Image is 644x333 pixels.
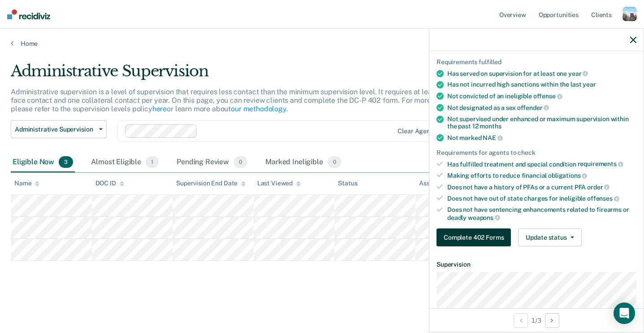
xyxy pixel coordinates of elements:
div: Requirements fulfilled [437,58,636,66]
button: Next Opportunity [545,313,559,328]
img: Recidiviz [7,9,50,19]
div: Not marked [447,134,636,142]
button: Previous Opportunity [514,313,528,328]
a: Navigate to form link [437,228,514,246]
div: 1 / 3 [429,308,644,332]
div: Name [14,180,39,187]
div: Supervision End Date [176,180,246,187]
div: Last Viewed [257,180,301,187]
div: Requirements for agents to check [437,149,636,157]
span: year [583,81,596,88]
button: Complete 402 Forms [437,228,511,246]
div: Almost Eligible [89,153,160,172]
a: Home [11,39,633,48]
span: 0 [328,156,341,168]
span: offense [533,92,562,100]
span: 0 [233,156,247,168]
span: year [568,70,588,77]
div: Does not have out of state charges for ineligible [447,194,636,202]
div: Marked Ineligible [264,153,343,172]
a: here [152,105,167,113]
div: Does not have sentencing enhancements related to firearms or deadly [447,206,636,221]
div: Eligible Now [11,153,75,172]
div: Does not have a history of PFAs or a current PFA order [447,183,636,191]
a: our methodology [231,105,286,113]
span: weapons [468,214,500,221]
span: Administrative Supervision [15,126,95,133]
div: Pending Review [175,153,249,172]
p: Administrative supervision is a level of supervision that requires less contact than the minimum ... [11,88,480,113]
div: Not convicted of an ineligible [447,92,636,100]
button: Update status [518,228,581,246]
span: offenses [587,195,619,202]
span: requirements [578,160,623,167]
span: NAE [483,134,502,141]
div: Has served on supervision for at least one [447,70,636,78]
div: Not supervised under enhanced or maximum supervision within the past 12 [447,115,636,131]
span: months [480,123,501,130]
div: Not designated as a sex [447,104,636,112]
span: 3 [59,156,73,168]
div: DOC ID [95,180,124,187]
span: 1 [146,156,159,168]
dt: Supervision [437,261,636,268]
div: Administrative Supervision [11,62,494,88]
span: offender [517,104,549,111]
div: Making efforts to reduce financial [447,171,636,180]
span: obligations [548,172,587,179]
div: Status [338,180,357,187]
div: Clear agents [398,127,436,135]
div: Has fulfilled treatment and special condition [447,160,636,168]
div: Has not incurred high sanctions within the last [447,81,636,88]
div: Assigned to [419,180,461,187]
div: Open Intercom Messenger [614,302,635,324]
